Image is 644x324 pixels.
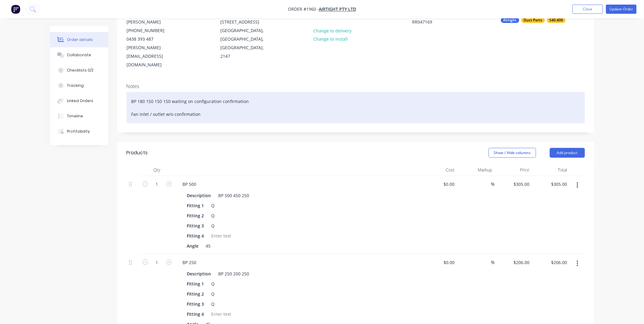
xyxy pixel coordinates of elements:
[67,113,83,119] div: Timeline
[209,289,218,298] div: Q
[67,37,93,42] div: Order details
[185,279,207,288] div: Fitting 1
[185,269,214,278] div: Description
[420,164,458,176] div: Cost
[185,201,207,210] div: Fitting 1
[185,241,201,250] div: Angle
[50,124,108,139] button: Profitability
[67,52,91,58] div: Collaborate
[127,18,178,26] div: [PERSON_NAME]
[547,17,566,23] div: S40.400
[457,164,495,176] div: Markup
[209,221,218,230] div: Q
[127,83,585,89] div: Notes
[209,211,218,220] div: Q
[491,259,495,266] span: %
[204,241,213,250] div: 45
[495,164,532,176] div: Price
[521,17,545,23] div: Duct Parts
[185,310,207,318] div: Fitting 4
[216,269,252,278] div: BP 250 200 250
[185,191,214,200] div: Description
[572,5,603,14] button: Close
[178,180,201,189] div: BP 500
[310,35,351,43] button: Change to install
[185,289,207,298] div: Fitting 2
[67,129,90,134] div: Profitability
[50,93,108,109] button: Linked Orders
[220,26,271,61] div: [GEOGRAPHIC_DATA], [GEOGRAPHIC_DATA], [GEOGRAPHIC_DATA], 2147
[50,63,108,78] button: Checklists 0/2
[178,258,201,267] div: BP 250
[288,6,319,12] span: Order #1960 -
[185,221,207,230] div: Fitting 3
[127,92,585,123] div: BP 180 150 150 150 waiting on configuration confirmation Fan inlet / outlet w/o confirmation
[127,43,178,69] div: [PERSON_NAME][EMAIL_ADDRESS][DOMAIN_NAME]
[550,148,585,158] button: Add product
[50,47,108,63] button: Collaborate
[127,149,148,156] div: Products
[67,98,93,104] div: Linked Orders
[407,17,437,26] div: RR047169
[215,17,276,61] div: [STREET_ADDRESS][GEOGRAPHIC_DATA], [GEOGRAPHIC_DATA], [GEOGRAPHIC_DATA], 2147
[489,148,536,158] button: Show / Hide columns
[606,5,637,14] button: Update Order
[122,17,183,69] div: [PERSON_NAME][PHONE_NUMBER]0438 393 487[PERSON_NAME][EMAIL_ADDRESS][DOMAIN_NAME]
[319,6,356,12] a: Airtight Pty Ltd
[185,211,207,220] div: Fitting 2
[139,164,175,176] div: Qty
[532,164,570,176] div: Total
[50,109,108,124] button: Timeline
[209,201,218,210] div: Q
[216,191,252,200] div: BP 500 450 250
[209,300,218,308] div: Q
[50,32,108,47] button: Order details
[50,78,108,93] button: Tracking
[220,18,271,26] div: [STREET_ADDRESS]
[11,5,20,14] img: Factory
[501,17,519,23] div: Airtight
[127,35,178,43] div: 0438 393 487
[491,181,495,188] span: %
[67,83,84,88] div: Tracking
[310,26,355,35] button: Change to delivery
[209,279,218,288] div: Q
[185,231,207,240] div: Fitting 4
[185,300,207,308] div: Fitting 3
[127,26,178,35] div: [PHONE_NUMBER]
[67,68,94,73] div: Checklists 0/2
